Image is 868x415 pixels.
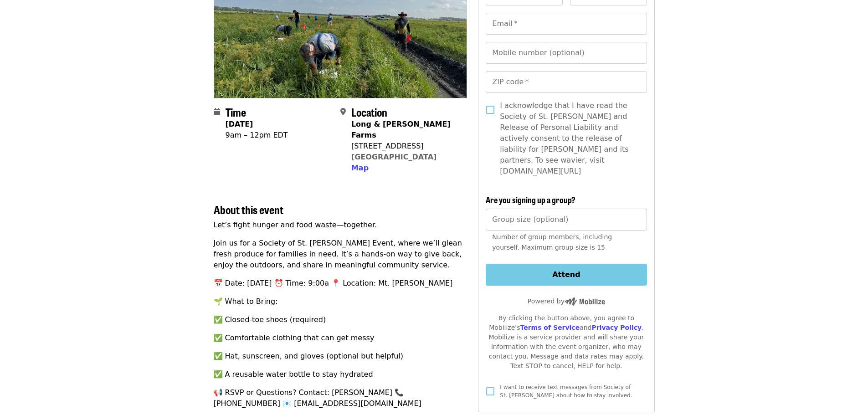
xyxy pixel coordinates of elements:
a: [GEOGRAPHIC_DATA] [351,153,437,161]
input: Mobile number (optional) [486,42,647,64]
p: 📅 Date: [DATE] ⏰ Time: 9:00a 📍 Location: Mt. [PERSON_NAME] [214,278,467,289]
span: I want to receive text messages from Society of St. [PERSON_NAME] about how to stay involved. [500,384,632,399]
div: By clicking the button above, you agree to Mobilize's and . Mobilize is a service provider and wi... [486,313,647,371]
img: Powered by Mobilize [565,297,605,306]
span: Location [351,104,387,120]
p: Join us for a Society of St. [PERSON_NAME] Event, where we’ll glean fresh produce for families in... [214,238,467,271]
p: ✅ Hat, sunscreen, and gloves (optional but helpful) [214,351,467,362]
a: Privacy Policy [591,324,642,331]
p: 📢 RSVP or Questions? Contact: [PERSON_NAME] 📞 [PHONE_NUMBER] 📧 [EMAIL_ADDRESS][DOMAIN_NAME] [214,387,467,409]
span: About this event [214,201,283,217]
p: ✅ A reusable water bottle to stay hydrated [214,369,467,380]
p: Let’s fight hunger and food waste—together. [214,220,467,231]
a: Terms of Service [520,324,580,331]
input: ZIP code [486,71,647,93]
i: calendar icon [214,108,220,116]
span: Number of group members, including yourself. Maximum group size is 15 [492,233,612,251]
span: Are you signing up a group? [486,194,575,205]
input: [object Object] [486,209,647,231]
span: Time [226,104,246,120]
span: Powered by [528,297,605,305]
span: Map [351,164,369,172]
p: ✅ Closed-toe shoes (required) [214,314,467,325]
div: 9am – 12pm EDT [226,130,288,141]
p: ✅ Comfortable clothing that can get messy [214,333,467,343]
button: Map [351,163,369,174]
input: Email [486,13,647,35]
strong: [DATE] [226,120,253,128]
span: I acknowledge that I have read the Society of St. [PERSON_NAME] and Release of Personal Liability... [500,100,639,177]
strong: Long & [PERSON_NAME] Farms [351,120,451,139]
i: map-marker-alt icon [340,108,346,116]
button: Attend [486,264,647,286]
div: [STREET_ADDRESS] [351,141,460,152]
p: 🌱 What to Bring: [214,296,467,307]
